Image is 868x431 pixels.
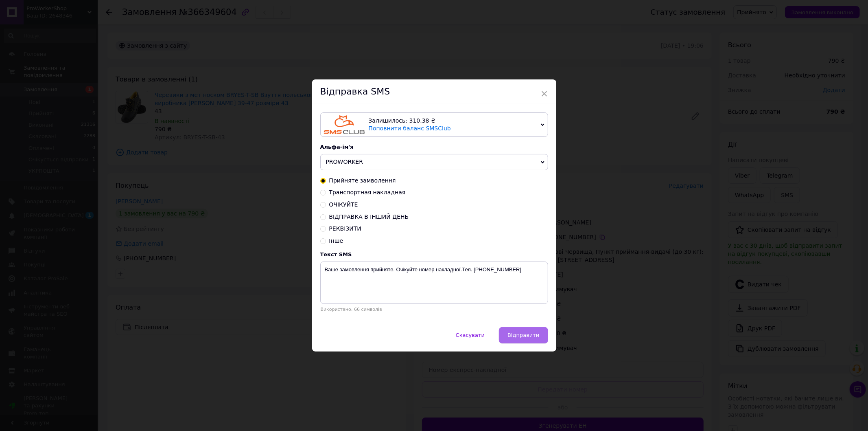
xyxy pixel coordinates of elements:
div: Відправка SMS [312,79,556,104]
button: Відправити [499,327,548,343]
span: РЕКВІЗИТИ [329,225,361,232]
span: Прийняте замволення [329,177,396,184]
button: Скасувати [447,327,493,343]
div: Залишилось: 310.38 ₴ [369,117,538,125]
span: PROWORKER [326,158,363,165]
span: ВІДПРАВКА В ІНШИЙ ДЕНЬ [329,213,409,220]
textarea: Ваше замовлення прийняте. Очікуйте номер накладної.Тел. [PHONE_NUMBER] [320,262,548,304]
span: Альфа-ім'я [320,144,354,150]
span: × [541,87,548,101]
div: Використано: 66 символів [320,307,548,312]
span: Інше [329,237,343,244]
span: Скасувати [456,332,485,338]
div: Текст SMS [320,251,548,257]
span: Транспортная накладная [329,189,406,196]
span: Відправити [507,332,539,338]
a: Поповнити баланс SMSClub [369,125,451,132]
span: ОЧІКУЙТЕ [329,201,358,208]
